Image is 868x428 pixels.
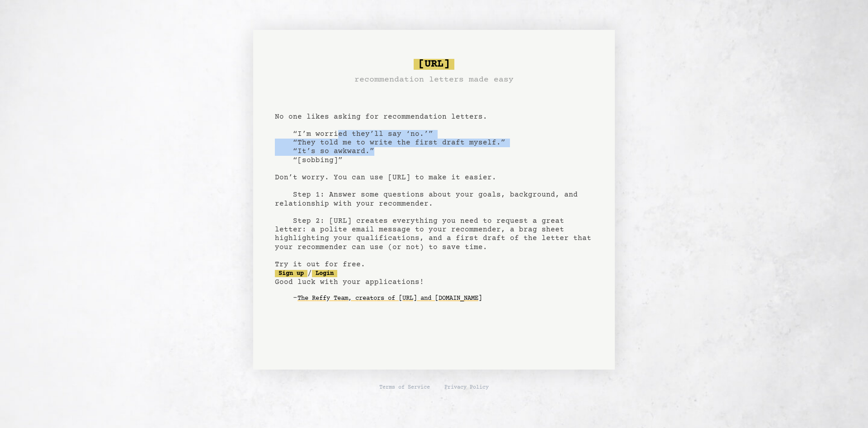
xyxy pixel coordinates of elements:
[414,59,454,70] span: [URL]
[275,270,307,277] a: Sign up
[444,384,489,391] a: Privacy Policy
[297,291,482,306] a: The Reffy Team, creators of [URL] and [DOMAIN_NAME]
[312,270,337,277] a: Login
[293,294,593,303] div: -
[379,384,430,391] a: Terms of Service
[275,55,593,321] pre: No one likes asking for recommendation letters. “I’m worried they’ll say ‘no.’” “They told me to ...
[354,73,514,86] h3: recommendation letters made easy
